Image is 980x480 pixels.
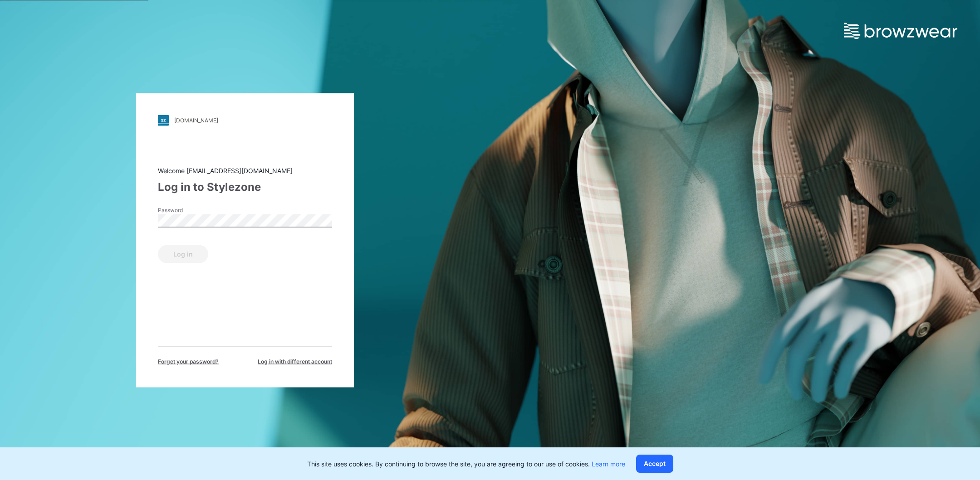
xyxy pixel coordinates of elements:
img: browzwear-logo.e42bd6dac1945053ebaf764b6aa21510.svg [844,23,957,39]
label: Password [158,206,221,214]
p: This site uses cookies. By continuing to browse the site, you are agreeing to our use of cookies. [307,459,625,469]
img: stylezone-logo.562084cfcfab977791bfbf7441f1a819.svg [158,115,169,126]
a: Learn more [592,460,625,468]
span: Forget your password? [158,357,219,365]
div: Welcome [EMAIL_ADDRESS][DOMAIN_NAME] [158,165,332,175]
button: Accept [636,455,673,473]
a: [DOMAIN_NAME] [158,115,332,126]
div: [DOMAIN_NAME] [174,117,218,124]
div: Log in to Stylezone [158,179,332,195]
span: Log in with different account [258,357,332,365]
